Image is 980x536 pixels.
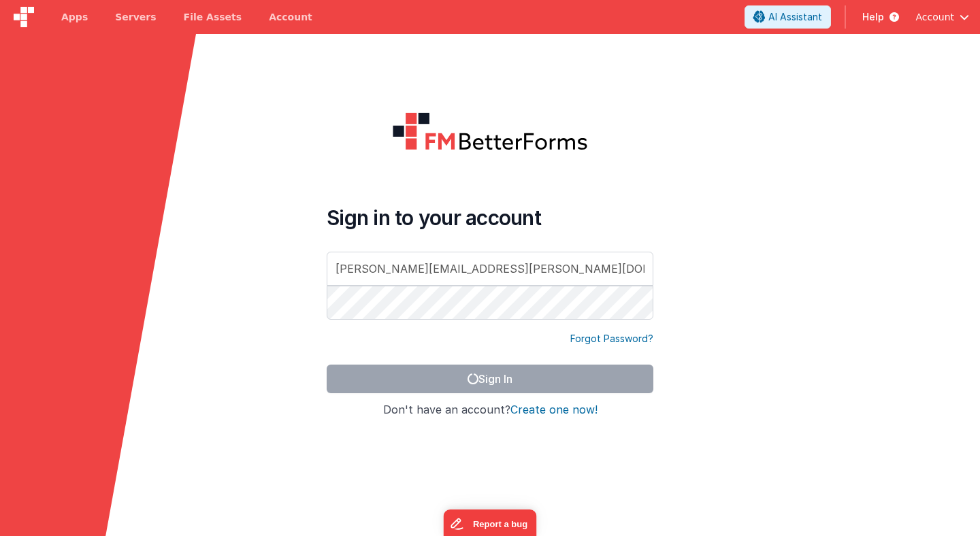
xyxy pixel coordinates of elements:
[915,10,954,24] span: Account
[768,10,822,24] span: AI Assistant
[915,10,969,24] button: Account
[570,332,653,346] a: Forgot Password?
[327,205,653,230] h4: Sign in to your account
[115,10,156,24] span: Servers
[327,404,653,416] h4: Don't have an account?
[327,252,653,286] input: Email Address
[327,365,653,393] button: Sign In
[61,10,88,24] span: Apps
[510,404,598,416] button: Create one now!
[862,10,884,24] span: Help
[184,10,242,24] span: File Assets
[745,5,831,29] button: AI Assistant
